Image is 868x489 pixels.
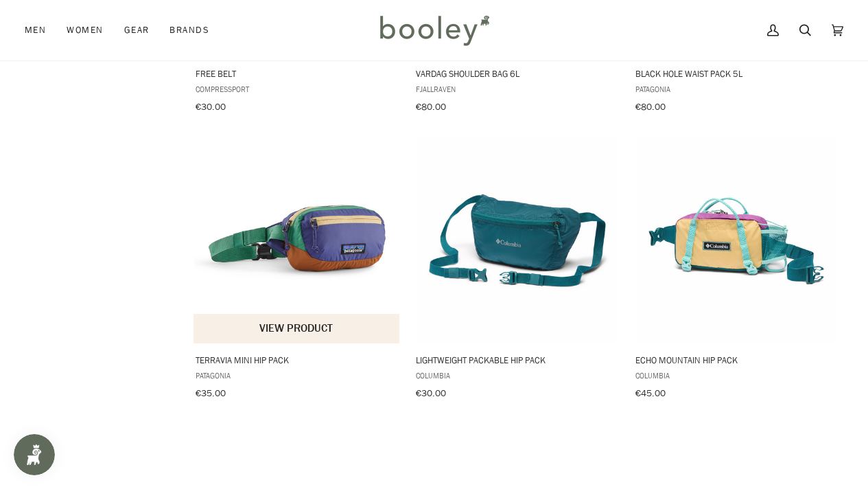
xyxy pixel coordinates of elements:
[416,83,618,95] span: Fjallraven
[193,314,399,343] button: View product
[416,387,446,400] span: €30.00
[374,10,494,50] img: Booley
[633,137,840,404] a: Echo Mountain Hip Pack
[634,137,840,343] img: Columbia Echo Mountain Hip Pack - Booley Galway
[635,100,666,113] span: €80.00
[196,369,398,381] span: Patagonia
[635,387,666,400] span: €45.00
[635,83,838,95] span: Patagonia
[416,100,446,113] span: €80.00
[416,354,618,366] span: Lightweight Packable Hip Pack
[414,137,620,404] a: Lightweight Packable Hip Pack
[14,434,55,475] iframe: Button to open loyalty program pop-up
[635,369,838,381] span: Columbia
[414,137,620,343] img: Columbia Lightweight Packable Hip Pack River Blue - Booley Galway
[196,100,226,113] span: €30.00
[196,387,226,400] span: €35.00
[416,67,618,80] span: Vardag Shoulder Bag 6L
[196,83,398,95] span: COMPRESSPORT
[193,137,400,404] a: Terravia Mini Hip Pack
[67,23,103,37] span: Women
[196,354,398,366] span: Terravia Mini Hip Pack
[635,67,838,80] span: Black Hole Waist Pack 5L
[416,369,618,381] span: Columbia
[124,23,150,37] span: Gear
[196,67,398,80] span: Free Belt
[635,354,838,366] span: Echo Mountain Hip Pack
[169,23,209,37] span: Brands
[25,23,46,37] span: Men
[194,137,400,343] img: Patagonia Terravia Mini Hip Pack Solstice Purple - Booley Galway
